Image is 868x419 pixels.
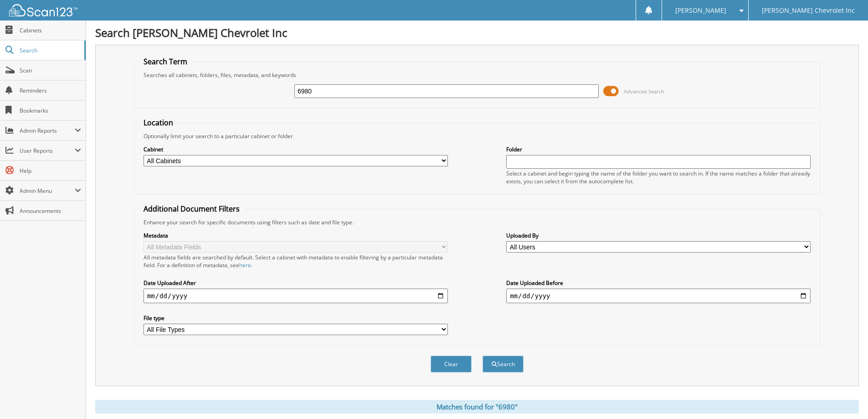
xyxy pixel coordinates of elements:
[20,167,81,175] span: Help
[139,118,178,128] legend: Location
[20,47,80,54] span: Search
[506,170,811,185] div: Select a cabinet and begin typing the name of the folder you want to search in. If the name match...
[624,88,664,95] span: Advanced Search
[139,71,815,79] div: Searches all cabinets, folders, files, metadata, and keywords
[144,314,448,322] label: File type
[139,57,192,67] legend: Search Term
[20,107,81,114] span: Bookmarks
[144,145,448,153] label: Cabinet
[762,8,855,13] span: [PERSON_NAME] Chevrolet Inc
[20,187,75,195] span: Admin Menu
[20,147,75,155] span: User Reports
[20,127,75,134] span: Admin Reports
[139,218,815,226] div: Enhance your search for specific documents using filters such as date and file type.
[139,204,244,214] legend: Additional Document Filters
[144,253,448,269] div: All metadata fields are searched by default. Select a cabinet with metadata to enable filtering b...
[144,289,448,303] input: start
[20,207,81,215] span: Announcements
[20,67,81,74] span: Scan
[144,279,448,287] label: Date Uploaded After
[483,356,524,372] button: Search
[239,261,251,269] a: here
[95,400,859,414] div: Matches found for "6980"
[506,289,811,303] input: end
[139,132,815,140] div: Optionally limit your search to a particular cabinet or folder
[431,356,472,372] button: Clear
[506,279,811,287] label: Date Uploaded Before
[144,232,448,239] label: Metadata
[95,25,859,40] h1: Search [PERSON_NAME] Chevrolet Inc
[9,4,77,16] img: scan123-logo-white.svg
[506,145,811,153] label: Folder
[20,87,81,94] span: Reminders
[20,26,81,34] span: Cabinets
[675,8,726,13] span: [PERSON_NAME]
[506,232,811,239] label: Uploaded By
